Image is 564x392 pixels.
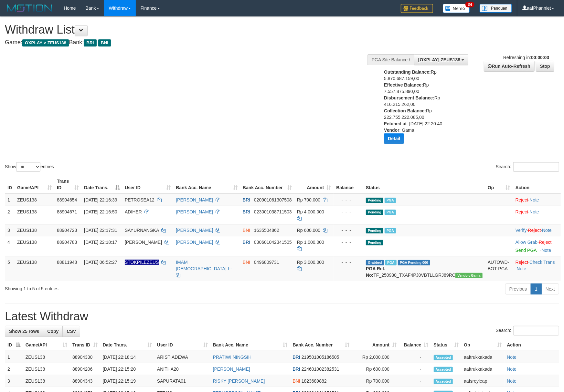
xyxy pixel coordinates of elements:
[176,260,232,271] a: IMAM [DEMOGRAPHIC_DATA] I--
[62,326,80,337] a: CSV
[461,363,504,375] td: aaftrukkakada
[5,236,15,256] td: 4
[254,228,279,233] span: Copy 1635504862 to clipboard
[366,228,383,233] span: Pending
[352,375,399,387] td: Rp 700,000
[23,363,70,375] td: ZEUS138
[23,339,70,351] th: Game/API: activate to sort column ascending
[5,351,23,363] td: 1
[5,224,15,236] td: 3
[516,240,539,245] span: ·
[84,197,117,202] span: [DATE] 22:16:39
[84,209,117,214] span: [DATE] 22:16:50
[23,351,70,363] td: ZEUS138
[57,197,77,202] span: 88904654
[531,55,549,60] strong: 00:00:03
[154,351,210,363] td: ARISTIADEWA
[352,363,399,375] td: Rp 600,000
[302,378,327,384] span: Copy 1823689882 to clipboard
[505,284,531,294] a: Previous
[513,162,559,172] input: Search:
[336,239,361,245] div: - - -
[54,175,81,194] th: Trans ID: activate to sort column ascending
[399,363,431,375] td: -
[243,209,250,214] span: BRI
[57,228,77,233] span: 88904723
[297,260,324,265] span: Rp 3.000.000
[336,259,361,265] div: - - -
[384,69,457,149] div: Rp 5.870.687.159,00 Rp 7.557.875.890,00 Rp 416.215.262,00 Rp 222.755.222.085,00 : [DATE] 22:20:40...
[336,197,361,203] div: - - -
[23,375,70,387] td: ZEUS138
[418,57,460,62] span: [OXPLAY] ZEUS138
[399,375,431,387] td: -
[213,366,250,372] a: [PERSON_NAME]
[176,197,213,202] a: [PERSON_NAME]
[5,39,369,46] h4: Game: Bank:
[399,351,431,363] td: -
[297,228,320,233] span: Rp 600.000
[243,240,250,245] span: BRI
[385,260,397,265] span: Marked by aafsreyleap
[57,260,77,265] span: 88811948
[16,162,40,172] select: Showentries
[513,194,561,206] td: ·
[15,224,54,236] td: ZEUS138
[455,273,483,278] span: Vendor URL: https://trx31.1velocity.biz
[67,329,76,334] span: CSV
[399,339,431,351] th: Balance: activate to sort column ascending
[507,355,517,360] a: Note
[485,256,513,281] td: AUTOWD-BOT-PGA
[243,260,250,265] span: BNI
[434,379,453,384] span: Accepted
[15,236,54,256] td: ZEUS138
[15,194,54,206] td: ZEUS138
[100,339,154,351] th: Date Trans.: activate to sort column ascending
[210,339,290,351] th: Bank Acc. Name: activate to sort column ascending
[100,351,154,363] td: [DATE] 22:18:14
[352,351,399,363] td: Rp 2,000,000
[366,198,383,203] span: Pending
[384,121,407,126] b: Fetched at
[516,228,527,233] a: Verify
[297,240,324,245] span: Rp 1.000.000
[461,375,504,387] td: aafsreyleap
[513,256,561,281] td: · ·
[5,206,15,224] td: 2
[125,209,142,214] span: ADIHER
[516,260,528,265] a: Reject
[122,175,173,194] th: User ID: activate to sort column ascending
[384,82,423,88] b: Effective Balance:
[401,4,433,13] img: Feedback.jpg
[294,175,334,194] th: Amount: activate to sort column ascending
[43,326,63,337] a: Copy
[384,69,431,75] b: Outstanding Balance:
[541,284,559,294] a: Next
[542,228,552,233] a: Note
[5,283,230,292] div: Showing 1 to 5 of 5 entries
[57,240,77,245] span: 88904783
[302,355,339,360] span: Copy 219501005186505 to clipboard
[384,128,399,133] b: Vendor
[384,95,434,100] b: Disbursement Balance:
[5,375,23,387] td: 3
[507,378,517,384] a: Note
[297,209,324,214] span: Rp 4.000.000
[507,366,517,372] a: Note
[154,339,210,351] th: User ID: activate to sort column ascending
[154,375,210,387] td: SAPURATA01
[9,329,39,334] span: Show 25 rows
[302,366,339,372] span: Copy 224601002382531 to clipboard
[240,175,294,194] th: Bank Acc. Number: activate to sort column ascending
[366,260,384,265] span: Grabbed
[434,355,453,360] span: Accepted
[352,339,399,351] th: Amount: activate to sort column ascending
[125,228,159,233] span: SAYURNANGKA
[5,162,54,172] label: Show entries
[254,197,292,202] span: Copy 020901061307508 to clipboard
[125,240,162,245] span: [PERSON_NAME]
[363,256,485,281] td: TF_250930_TXAF4PJ0VBTLLGRJ89RC
[513,236,561,256] td: ·
[243,228,250,233] span: BNI
[5,326,43,337] a: Show 25 rows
